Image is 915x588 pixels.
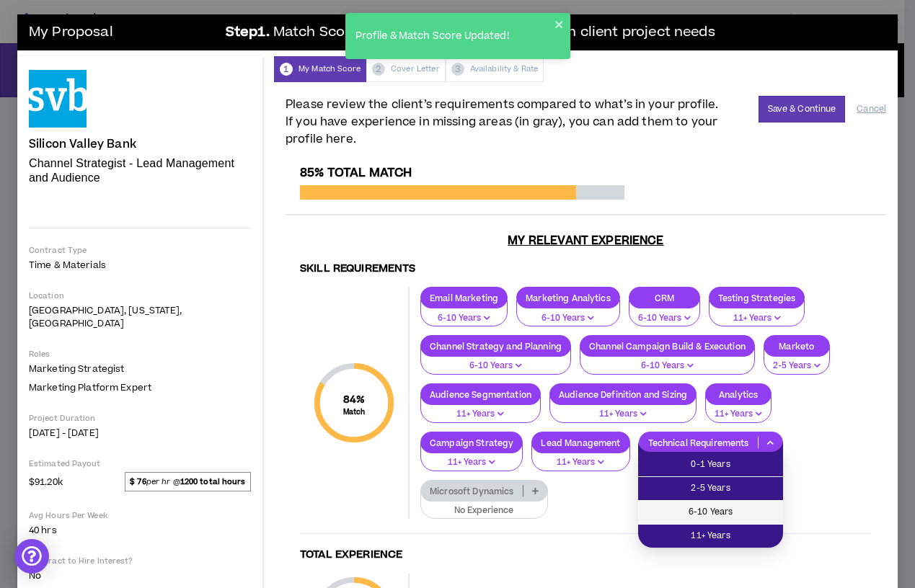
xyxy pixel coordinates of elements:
span: 85% Total Match [300,164,412,182]
p: 11+ Years [430,408,531,421]
span: Match Score - update your skills based upon client project needs [273,22,715,43]
p: Email Marketing [421,293,507,303]
p: Audience Segmentation [421,389,540,400]
h4: Silicon Valley Bank [29,138,136,151]
span: Marketing Platform Expert [29,381,151,394]
p: 6-10 Years [430,360,562,373]
h4: Skill Requirements [300,262,872,276]
span: per hr @ [125,472,251,491]
button: 11+ Years [531,444,629,471]
span: 0-1 Years [647,457,774,473]
div: Open Intercom Messenger [14,539,49,574]
p: Channel Strategy and Planning [421,341,570,352]
button: 6-10 Years [580,347,755,375]
p: Marketing Analytics [517,293,619,303]
b: Step 1 . [226,22,270,43]
p: 6-10 Years [430,312,498,325]
p: 11+ Years [715,408,762,421]
p: Marketo [764,341,829,352]
p: Project Duration [29,413,251,424]
p: 11+ Years [430,456,513,469]
h3: My Proposal [29,18,216,47]
button: 6-10 Years [629,300,700,327]
span: $91.20k [29,473,63,490]
p: Audience Definition and Sizing [550,389,696,400]
p: 40 hrs [29,524,251,537]
p: No [29,569,251,582]
p: Channel Strategist - Lead Management and Audience [29,156,251,185]
p: Time & Materials [29,259,251,272]
span: 11+ Years [647,528,774,544]
span: 2-5 Years [647,481,774,496]
button: 6-10 Years [516,300,620,327]
strong: 1200 total hours [180,476,246,487]
button: close [554,19,565,30]
button: 11+ Years [705,396,772,423]
button: 11+ Years [709,300,805,327]
div: My Match Score [274,56,366,82]
p: 11+ Years [718,312,796,325]
p: Analytics [706,389,771,400]
p: Roles [29,349,251,360]
button: 11+ Years [420,444,523,471]
p: Avg Hours Per Week [29,510,251,521]
p: [GEOGRAPHIC_DATA], [US_STATE], [GEOGRAPHIC_DATA] [29,304,251,330]
h3: My Relevant Experience [286,233,886,248]
span: 1 [280,63,293,76]
div: Profile & Match Score Updated! [351,24,554,48]
button: 11+ Years [420,396,541,423]
p: 6-10 Years [526,312,611,325]
p: Testing Strategies [710,293,805,303]
p: CRM [629,293,699,303]
strong: $ 76 [130,476,146,487]
p: [DATE] - [DATE] [29,427,251,440]
p: Lead Management [532,437,629,448]
button: 6-10 Years [420,347,571,375]
p: 2-5 Years [773,360,821,373]
button: 6-10 Years [420,300,508,327]
span: Please review the client’s requirements compared to what’s in your profile. If you have experienc... [286,96,750,148]
p: Estimated Payout [29,458,251,469]
p: No Experience [430,504,539,517]
p: Microsoft Dynamics [421,486,523,496]
p: Contract Type [29,245,251,256]
button: 11+ Years [549,396,697,423]
p: Location [29,290,251,301]
button: 2-5 Years [764,347,830,375]
p: 6-10 Years [589,360,746,373]
p: 11+ Years [559,408,687,421]
span: 6-10 Years [647,504,774,520]
span: 84 % [343,392,366,407]
h4: Total Experience [300,548,872,562]
p: Campaign Strategy [421,437,522,448]
p: Technical Requirements [640,437,758,448]
small: Match [343,407,366,417]
p: 6-10 Years [638,312,691,325]
p: Channel Campaign Build & Execution [580,341,754,352]
button: Cancel [857,97,886,122]
button: Save & Continue [759,96,846,122]
button: No Experience [420,492,548,520]
span: Marketing Strategist [29,362,124,375]
p: 11+ Years [541,456,620,469]
p: Contract to Hire Interest? [29,556,251,566]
